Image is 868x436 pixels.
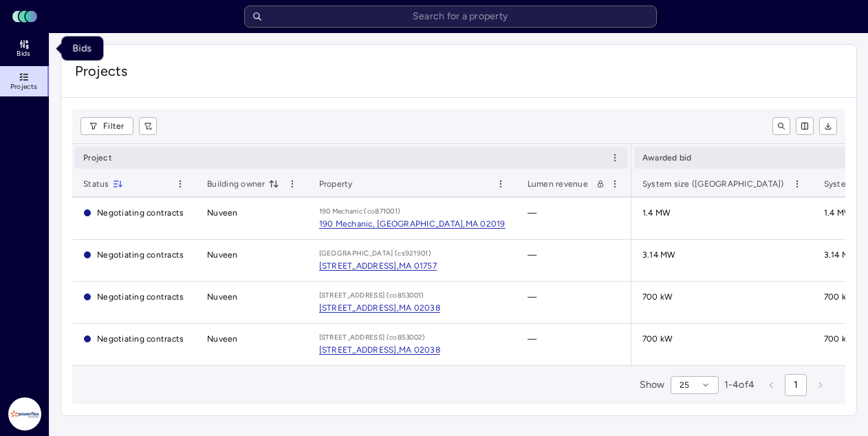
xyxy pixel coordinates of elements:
span: Property [319,177,353,191]
div: MA 02019 [466,217,506,231]
td: 1.4 MW [631,198,813,240]
div: [STREET_ADDRESS], [319,301,399,315]
span: Filter [103,119,124,133]
div: [GEOGRAPHIC_DATA] (c [319,248,402,259]
td: — [517,324,631,365]
td: 700 kW [631,282,813,324]
span: Awarded bid [642,151,692,165]
div: MA 01757 [399,259,437,273]
span: Negotiating contracts [97,292,184,302]
button: toggle search [772,117,790,135]
nav: pagination [760,374,832,396]
div: o871001) [371,206,400,217]
span: Lumen revenue [528,177,588,191]
a: 190 Mechanic, [GEOGRAPHIC_DATA],MA 02019 [319,217,506,231]
a: [STREET_ADDRESS],MA 02038 [319,301,440,315]
span: Negotiating contracts [97,208,184,218]
span: Project [83,151,112,165]
td: 3.14 MW [631,240,813,282]
span: Projects [10,83,37,91]
span: Projects [75,61,843,81]
button: previous page [760,374,782,396]
div: 190 Mechanic, [GEOGRAPHIC_DATA], [319,217,466,231]
div: o853001) [393,290,424,301]
input: Search for a property [244,6,657,28]
button: show/hide columns [796,117,814,135]
span: 1 - 4 of 4 [724,377,755,393]
div: [STREET_ADDRESS], [319,259,399,273]
img: Powerflex [8,397,41,430]
button: toggle sorting [112,178,123,189]
div: [STREET_ADDRESS] (c [319,290,393,301]
td: Nuveen [196,198,308,240]
span: 1 [794,377,798,393]
td: 700 kW [631,324,813,365]
td: — [517,198,631,240]
div: o853002) [393,332,425,343]
div: [STREET_ADDRESS] (c [319,332,393,343]
span: Negotiating contracts [97,250,184,260]
div: Bids [61,37,103,61]
span: Negotiating contracts [97,334,184,344]
div: 190 Mechanic (c [319,206,371,217]
td: Nuveen [196,282,308,324]
span: 25 [680,378,690,392]
div: [STREET_ADDRESS], [319,343,399,357]
a: [STREET_ADDRESS],MA 02038 [319,343,440,357]
span: Status [83,177,123,191]
td: — [517,282,631,324]
span: Show [640,377,665,393]
button: toggle sorting [268,178,279,189]
td: — [517,240,631,282]
span: Bids [17,50,30,58]
button: next page [810,374,832,396]
button: Filter [80,117,133,135]
div: MA 02038 [399,301,440,315]
a: [STREET_ADDRESS],MA 01757 [319,259,437,273]
div: s921901) [402,248,431,259]
button: page 1 [785,374,807,396]
span: System size ([GEOGRAPHIC_DATA]) [642,177,784,191]
td: Nuveen [196,240,308,282]
td: Nuveen [196,324,308,365]
div: MA 02038 [399,343,440,357]
span: Building owner [207,177,279,191]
